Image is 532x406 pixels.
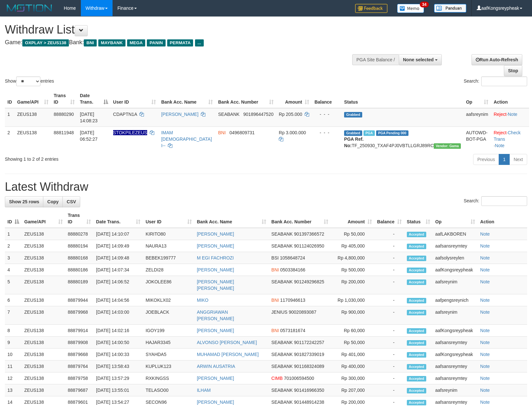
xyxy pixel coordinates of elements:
td: ZEUS138 [22,325,65,337]
a: [PERSON_NAME] [161,112,198,117]
span: SEABANK [271,388,293,393]
td: ZEUS138 [22,349,65,360]
td: NAURA13 [143,240,194,252]
th: Balance: activate to sort column ascending [375,209,404,228]
td: ZELDI28 [143,264,194,276]
span: Vendor URL: https://trx31.1velocity.biz [434,143,461,149]
td: 88879968 [65,306,94,325]
a: Note [495,143,505,148]
span: Copy 901448914238 to clipboard [294,400,324,405]
a: Next [509,154,527,165]
a: Note [480,267,490,272]
td: aafKongsreypheak [433,349,478,360]
td: 10 [5,349,22,360]
td: BEBEK199777 [143,252,194,264]
span: Copy 901168324089 to clipboard [294,364,324,369]
a: CSV [62,196,80,207]
th: Bank Acc. Number: activate to sort column ascending [215,90,276,108]
span: Show 25 rows [9,199,39,204]
td: ZEUS138 [22,306,65,325]
td: Rp 207,000 [331,384,375,396]
td: ZEUS138 [22,264,65,276]
th: ID: activate to sort column descending [5,209,22,228]
td: TELASO00 [143,384,194,396]
td: - [375,264,404,276]
td: Rp 4,800,000 [331,252,375,264]
span: Grabbed [344,130,362,136]
span: SEABANK [271,400,293,405]
td: aafsansreymtey [433,372,478,384]
a: Reject [494,130,506,135]
img: Button%20Memo.svg [397,4,424,13]
th: Status [342,90,463,108]
a: [PERSON_NAME] [197,328,234,333]
span: JENIUS [271,310,288,315]
td: Rp 900,000 [331,306,375,325]
a: Previous [473,154,499,165]
a: Reject [494,112,506,117]
td: ZEUS138 [22,240,65,252]
td: 88879668 [65,349,94,360]
div: - - - [314,111,339,117]
span: [DATE] 14:08:23 [80,112,98,123]
td: aafsreynim [433,306,478,325]
span: SEABANK [271,243,293,249]
th: Bank Acc. Name: activate to sort column ascending [158,90,215,108]
label: Search: [464,196,527,206]
span: CDAPTN1A [113,112,137,117]
th: Date Trans.: activate to sort column ascending [93,209,143,228]
a: Note [480,310,490,315]
a: Note [480,364,490,369]
td: [DATE] 14:00:33 [93,349,143,360]
td: - [375,349,404,360]
td: Rp 500,000 [331,264,375,276]
th: Action [491,90,529,108]
td: Rp 50,000 [331,337,375,349]
td: · · [491,127,529,151]
a: Note [480,340,490,345]
td: ZEUS138 [15,108,51,127]
a: Note [480,352,490,357]
td: 88879687 [65,384,94,396]
td: 88880186 [65,264,94,276]
td: [DATE] 14:00:50 [93,337,143,349]
span: Copy 0503384166 to clipboard [280,267,305,272]
th: Bank Acc. Name: activate to sort column ascending [194,209,269,228]
span: SEABANK [271,340,293,345]
th: Trans ID: activate to sort column ascending [51,90,77,108]
th: ID [5,90,15,108]
span: Accepted [407,388,426,393]
span: Grabbed [344,112,362,117]
span: Accepted [407,232,426,237]
span: MAYBANK [98,39,125,46]
div: PGA Site Balance / [352,54,399,65]
td: ZEUS138 [22,337,65,349]
td: JOEBLACK [143,306,194,325]
a: [PERSON_NAME] [197,243,234,249]
td: 2 [5,240,22,252]
td: aafpengsreynich [433,294,478,306]
td: ZEUS138 [22,252,65,264]
td: [DATE] 13:58:43 [93,360,143,372]
th: Bank Acc. Number: activate to sort column ascending [269,209,331,228]
td: aafsansreymtey [433,337,478,349]
td: 7 [5,306,22,325]
td: ZEUS138 [22,276,65,294]
span: SEABANK [218,112,239,117]
span: Nama rekening ada tanda titik/strip, harap diedit [113,130,147,135]
a: 1 [499,154,510,165]
td: aafsreynim [433,276,478,294]
td: Rp 400,000 [331,360,375,372]
td: - [375,228,404,240]
td: aafsreynim [463,108,491,127]
td: - [375,276,404,294]
a: Copy [43,196,63,207]
td: [DATE] 13:57:29 [93,372,143,384]
span: Copy 901249296825 to clipboard [294,279,324,284]
td: aafsansreymtey [433,360,478,372]
td: SYAHDA5 [143,349,194,360]
td: 12 [5,372,22,384]
label: Show entries [5,76,54,86]
td: IGOY199 [143,325,194,337]
td: AUTOWD-BOT-PGA [463,127,491,151]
